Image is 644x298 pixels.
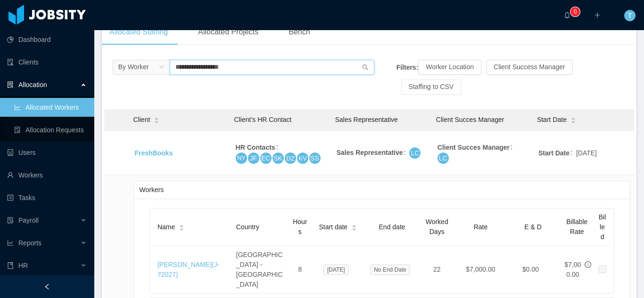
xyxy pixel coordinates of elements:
a: icon: profileTasks [7,188,87,207]
strong: HR Contacts [236,144,275,151]
span: Client Succes Manager [436,116,504,123]
button: Staffing to CSV [401,80,461,95]
div: Sort [570,116,576,122]
span: Client’s HR Contact [234,116,292,123]
span: Payroll [18,217,39,224]
a: [PERSON_NAME](J-72027) [157,261,219,278]
span: Country [236,223,259,231]
span: Sales Representative [335,116,398,123]
i: icon: line-chart [7,240,14,246]
span: JF [250,153,257,164]
td: [GEOGRAPHIC_DATA] - [GEOGRAPHIC_DATA] [232,246,289,293]
span: Hours [293,218,307,235]
a: icon: auditClients [7,53,87,72]
div: $7,000.00 [563,260,582,280]
span: info-circle [585,261,591,268]
span: End date [379,223,405,231]
i: icon: bell [564,12,570,18]
i: icon: caret-down [570,120,576,122]
button: Worker Location [418,60,481,75]
span: Start date [319,222,347,232]
span: Allocation [18,81,47,89]
div: Allocated Staffing [102,19,175,45]
a: icon: file-doneAllocation Requests [14,121,87,139]
i: icon: solution [7,81,14,88]
i: icon: file-protect [7,217,14,224]
div: Workers [140,181,624,199]
span: KV [298,153,307,164]
span: DZ [286,153,295,164]
span: Client [133,115,150,125]
span: $0.00 [522,266,539,273]
span: [DATE] [323,265,349,275]
i: icon: caret-up [352,224,357,226]
a: icon: line-chartAllocated Workers [14,98,87,117]
a: icon: pie-chartDashboard [7,30,87,49]
i: icon: caret-up [570,116,576,119]
span: T [628,10,632,21]
span: SK [273,153,282,164]
td: 22 [419,246,454,293]
i: icon: book [7,262,14,269]
span: LC [439,153,447,164]
i: icon: caret-up [154,116,159,119]
span: Billed [599,213,606,241]
i: icon: caret-down [179,227,184,230]
span: Start Date [537,115,567,125]
strong: Sales Representative [337,149,403,156]
div: Sort [154,116,159,122]
span: No End Date [370,265,410,275]
span: HR [18,262,28,269]
a: FreshBooks [135,149,173,157]
a: icon: robotUsers [7,143,87,162]
div: Sort [351,223,357,230]
div: By Worker [118,60,149,74]
span: Name [157,222,175,232]
span: E & D [524,223,542,231]
i: icon: down [159,64,165,71]
td: $7,000.00 [454,246,507,293]
span: NY [237,153,245,163]
span: [DATE] [576,148,597,158]
i: icon: caret-up [179,224,184,226]
i: icon: search [362,64,369,71]
span: EC [261,153,270,164]
span: Worked Days [426,218,448,235]
i: icon: plus [594,12,601,18]
strong: Filters: [396,63,419,71]
div: Allocated Projects [190,19,266,45]
strong: Start Date [538,149,570,157]
div: Sort [179,223,184,230]
div: Bench [281,19,317,45]
span: SS [310,153,319,164]
span: Reports [18,239,41,247]
sup: 0 [570,7,580,16]
i: icon: caret-down [154,120,159,122]
strong: Client Succes Manager [438,144,510,151]
a: icon: userWorkers [7,166,87,185]
span: Billable Rate [566,218,587,235]
button: Client Success Manager [486,60,573,75]
span: LC [411,147,420,159]
td: 8 [289,246,311,293]
i: icon: caret-down [352,227,357,230]
span: Rate [474,223,488,231]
